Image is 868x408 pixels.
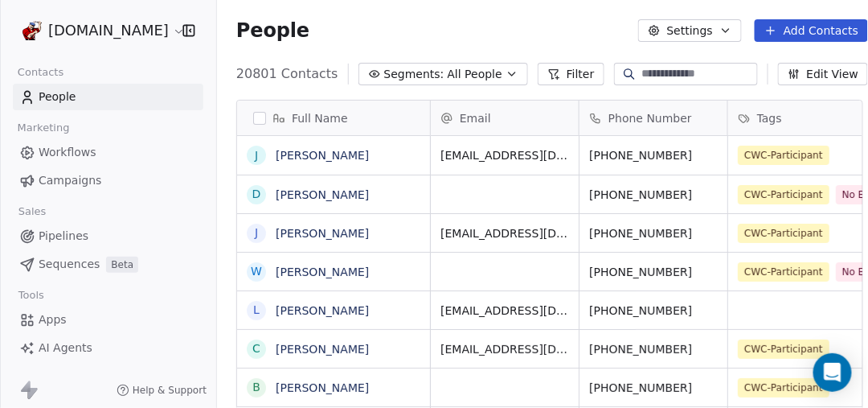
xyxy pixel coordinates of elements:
span: Pipelines [39,228,88,245]
span: [PHONE_NUMBER] [589,187,718,203]
a: [PERSON_NAME] [276,381,369,394]
div: J [255,225,258,241]
a: SequencesBeta [13,251,203,278]
span: [PHONE_NUMBER] [589,147,718,163]
div: D [252,186,261,203]
button: Add Contacts [755,19,868,42]
img: logomanalone.png [23,21,42,40]
span: Tags [757,110,782,126]
a: Apps [13,307,203,333]
span: Sequences [39,256,100,273]
a: [PERSON_NAME] [276,188,369,201]
span: [DOMAIN_NAME] [48,20,169,41]
div: Phone Number [579,101,727,135]
div: C [252,340,260,357]
span: AI Agents [39,340,92,356]
div: W [251,263,262,280]
div: B [252,379,260,396]
span: Email [460,110,491,126]
span: CWC-Participant [738,146,829,165]
span: Apps [39,311,67,328]
a: AI Agents [13,335,203,361]
span: CWC-Participant [738,224,829,243]
button: Filter [538,63,604,85]
button: [DOMAIN_NAME] [19,17,171,44]
span: Full Name [292,110,348,126]
span: All People [448,66,502,83]
a: People [13,84,203,110]
div: J [255,147,258,164]
a: Pipelines [13,223,203,249]
a: [PERSON_NAME] [276,227,369,240]
div: Email [431,101,579,135]
a: [PERSON_NAME] [276,343,369,356]
span: [PHONE_NUMBER] [589,380,718,396]
span: Beta [106,257,138,273]
span: Tools [11,283,51,307]
span: [PHONE_NUMBER] [589,303,718,319]
span: Phone Number [608,110,692,126]
span: [PHONE_NUMBER] [589,341,718,357]
span: Campaigns [39,172,101,189]
a: Workflows [13,139,203,166]
span: [EMAIL_ADDRESS][DOMAIN_NAME] [440,303,569,319]
a: Campaigns [13,167,203,194]
button: Settings [638,19,742,42]
span: CWC-Participant [738,262,829,282]
span: [PHONE_NUMBER] [589,264,718,280]
span: CWC-Participant [738,378,829,398]
a: [PERSON_NAME] [276,149,369,162]
a: [PERSON_NAME] [276,266,369,278]
span: Contacts [10,60,71,84]
span: Sales [11,200,53,224]
span: [EMAIL_ADDRESS][DOMAIN_NAME] [440,225,569,241]
div: L [253,302,260,319]
span: CWC-Participant [738,185,829,204]
span: [PHONE_NUMBER] [589,225,718,241]
span: People [39,89,76,105]
a: [PERSON_NAME] [276,304,369,317]
span: Segments: [384,66,444,83]
span: CWC-Participant [738,340,829,359]
span: People [236,19,309,43]
span: Marketing [10,116,76,140]
span: 20801 Contacts [236,64,338,84]
div: Full Name [237,101,430,135]
a: Help & Support [117,384,207,397]
span: Help & Support [133,384,207,397]
span: [EMAIL_ADDRESS][DOMAIN_NAME] [440,147,569,163]
div: Open Intercom Messenger [813,353,852,392]
span: [EMAIL_ADDRESS][DOMAIN_NAME] [440,341,569,357]
span: Workflows [39,144,96,161]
